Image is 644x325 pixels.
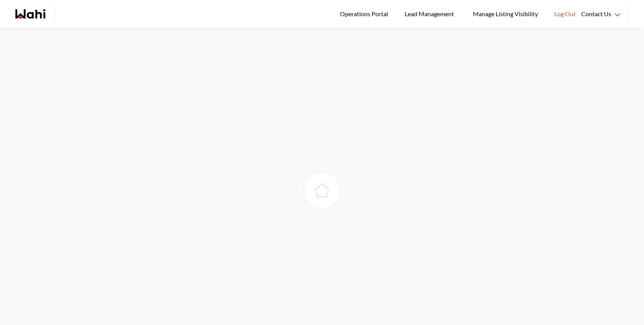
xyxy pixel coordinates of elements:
[554,9,576,19] span: Log Out
[15,9,45,19] a: Wahi homepage
[471,9,540,19] span: Manage Listing Visibility
[340,9,391,19] span: Operations Portal
[311,179,333,201] img: loading house image
[405,9,457,19] span: Lead Management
